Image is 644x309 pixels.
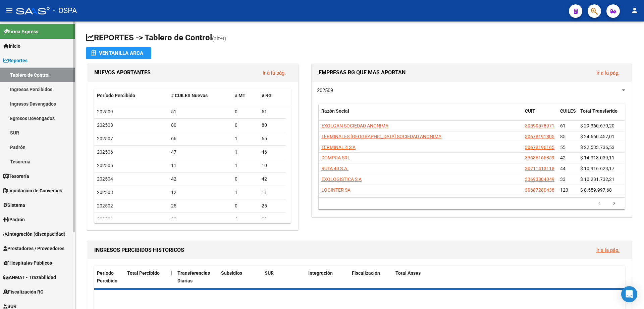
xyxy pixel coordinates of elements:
[212,35,226,42] span: (alt+t)
[525,134,554,139] span: 30678191805
[171,135,230,143] div: 66
[321,155,350,160] span: DOMPRA SRL
[171,175,230,183] div: 42
[580,145,614,150] span: $ 22.533.736,53
[525,177,554,182] span: 33693804049
[257,67,291,79] button: Ir a la pág.
[86,47,151,59] button: Ventanilla ARCA
[560,187,568,193] span: 123
[560,134,566,139] span: 85
[177,270,210,283] span: Transferencias Diarias
[97,190,113,195] span: 202503
[175,266,218,288] datatable-header-cell: Transferencias Diarias
[171,216,230,223] div: 33
[221,270,242,276] span: Subsidios
[321,108,349,114] span: Razón Social
[262,108,283,116] div: 51
[265,270,274,276] span: SUR
[321,123,388,128] span: EXOLGAN SOCIEDAD ANONIMA
[525,145,554,150] span: 30678196165
[97,109,113,114] span: 202509
[97,136,113,141] span: 202507
[235,93,246,98] span: # MT
[3,245,64,252] span: Prestadores / Proveedores
[591,244,625,256] button: Ir a la pág.
[560,177,566,182] span: 33
[525,155,554,160] span: 33688166859
[3,57,28,64] span: Reportes
[235,175,256,183] div: 0
[171,148,230,156] div: 47
[321,145,356,150] span: TERMINAL 4 S A
[168,266,175,288] datatable-header-cell: |
[168,88,232,103] datatable-header-cell: # CUILES Nuevos
[127,270,160,276] span: Total Percibido
[560,123,566,128] span: 61
[557,104,578,126] datatable-header-cell: CUILES
[319,104,522,126] datatable-header-cell: Razón Social
[171,121,230,129] div: 80
[97,270,117,283] span: Período Percibido
[319,69,406,76] span: EMPRESAS RG QUE MAS APORTAN
[262,202,283,210] div: 25
[232,88,259,103] datatable-header-cell: # MT
[3,28,38,35] span: Firma Express
[262,162,283,169] div: 10
[94,69,151,76] span: NUEVOS APORTANTES
[349,266,393,288] datatable-header-cell: Fiscalización
[97,176,113,182] span: 202504
[352,270,380,276] span: Fiscalización
[578,104,625,126] datatable-header-cell: Total Transferido
[580,166,614,171] span: $ 10.916.623,17
[235,162,256,169] div: 1
[235,135,256,143] div: 1
[3,42,20,50] span: Inicio
[97,122,113,128] span: 202508
[3,259,52,267] span: Hospitales Públicos
[235,202,256,210] div: 0
[259,88,286,103] datatable-header-cell: # RG
[97,93,135,98] span: Período Percibido
[560,145,566,150] span: 55
[3,187,62,194] span: Liquidación de Convenios
[97,203,113,208] span: 202502
[235,108,256,116] div: 0
[124,266,168,288] datatable-header-cell: Total Percibido
[262,148,283,156] div: 46
[525,187,554,193] span: 30687280438
[171,162,230,169] div: 11
[525,166,554,171] span: 30711413118
[97,149,113,155] span: 202506
[580,108,618,114] span: Total Transferido
[94,88,168,103] datatable-header-cell: Período Percibido
[395,270,421,276] span: Total Anses
[263,70,286,76] a: Ir a la pág.
[262,135,283,143] div: 65
[3,201,25,209] span: Sistema
[171,202,230,210] div: 25
[596,70,620,76] a: Ir a la pág.
[235,148,256,156] div: 1
[97,217,113,222] span: 202501
[580,187,612,193] span: $ 8.559.997,68
[306,266,349,288] datatable-header-cell: Integración
[94,247,184,253] span: INGRESOS PERCIBIDOS HISTORICOS
[3,216,25,223] span: Padrón
[393,266,620,288] datatable-header-cell: Total Anses
[262,175,283,183] div: 42
[262,266,306,288] datatable-header-cell: SUR
[171,270,172,276] span: |
[596,247,620,253] a: Ir a la pág.
[560,166,566,171] span: 44
[235,121,256,129] div: 0
[321,166,348,171] span: RUTA 40 S.A.
[308,270,333,276] span: Integración
[580,123,614,128] span: $ 29.360.670,20
[580,177,614,182] span: $ 10.281.732,21
[608,200,621,207] a: go to next page
[262,121,283,129] div: 80
[171,108,230,116] div: 51
[621,286,637,302] div: Open Intercom Messenger
[580,155,614,160] span: $ 14.313.039,11
[321,187,351,193] span: LOGINTER SA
